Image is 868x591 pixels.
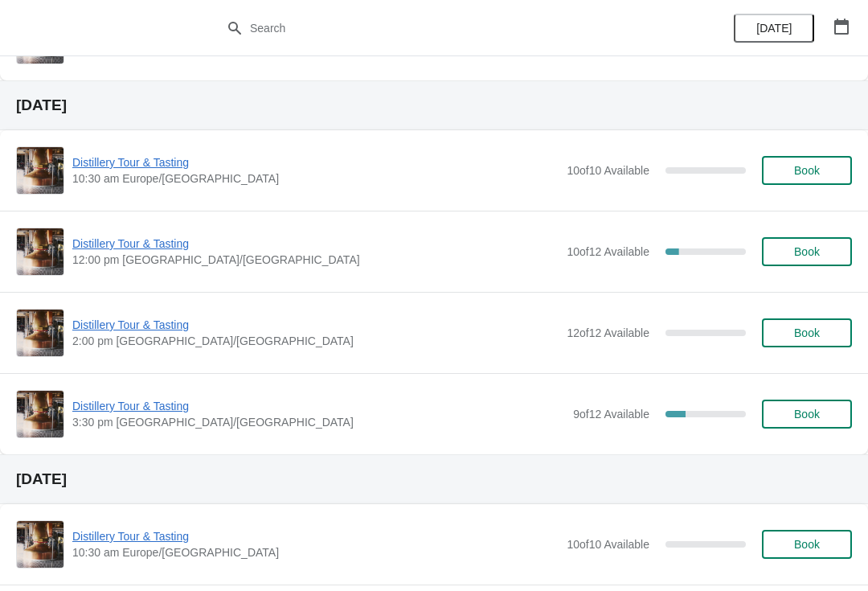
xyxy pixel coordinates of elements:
[573,408,649,421] span: 9 of 12 Available
[567,326,649,339] span: 12 of 12 Available
[249,14,651,43] input: Search
[72,528,559,544] span: Distillery Tour & Tasting
[734,14,814,43] button: [DATE]
[72,154,559,170] span: Distillery Tour & Tasting
[794,164,820,177] span: Book
[762,318,852,347] button: Book
[762,237,852,266] button: Book
[762,530,852,559] button: Book
[794,538,820,551] span: Book
[567,538,649,551] span: 10 of 10 Available
[762,400,852,429] button: Book
[756,22,792,35] span: [DATE]
[72,170,559,187] span: 10:30 am Europe/[GEOGRAPHIC_DATA]
[794,245,820,258] span: Book
[17,310,63,356] img: Distillery Tour & Tasting | | 2:00 pm Europe/London
[16,471,852,487] h2: [DATE]
[16,97,852,113] h2: [DATE]
[17,521,63,568] img: Distillery Tour & Tasting | | 10:30 am Europe/London
[72,544,559,560] span: 10:30 am Europe/[GEOGRAPHIC_DATA]
[762,156,852,185] button: Book
[72,414,565,430] span: 3:30 pm [GEOGRAPHIC_DATA]/[GEOGRAPHIC_DATA]
[72,252,559,268] span: 12:00 pm [GEOGRAPHIC_DATA]/[GEOGRAPHIC_DATA]
[794,408,820,421] span: Book
[72,236,559,252] span: Distillery Tour & Tasting
[17,228,63,275] img: Distillery Tour & Tasting | | 12:00 pm Europe/London
[72,333,559,349] span: 2:00 pm [GEOGRAPHIC_DATA]/[GEOGRAPHIC_DATA]
[794,326,820,339] span: Book
[72,317,559,333] span: Distillery Tour & Tasting
[72,398,565,414] span: Distillery Tour & Tasting
[17,147,63,194] img: Distillery Tour & Tasting | | 10:30 am Europe/London
[17,391,63,437] img: Distillery Tour & Tasting | | 3:30 pm Europe/London
[567,245,649,258] span: 10 of 12 Available
[567,164,649,177] span: 10 of 10 Available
